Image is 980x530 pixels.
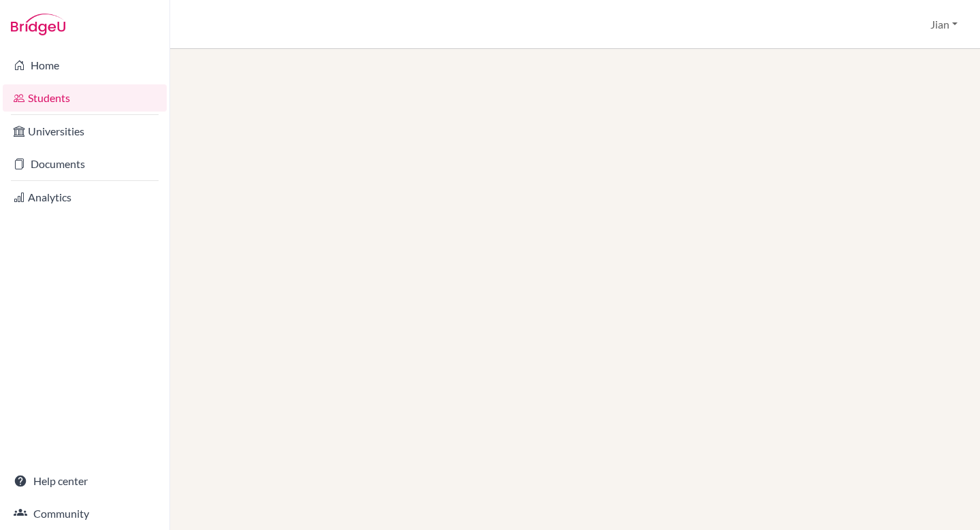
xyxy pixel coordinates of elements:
a: Students [3,84,167,112]
a: Documents [3,150,167,178]
button: Jian [924,12,964,37]
a: Community [3,500,167,527]
a: Analytics [3,184,167,211]
a: Universities [3,118,167,145]
a: Help center [3,467,167,495]
a: Home [3,52,167,79]
img: Bridge-U [11,14,65,35]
